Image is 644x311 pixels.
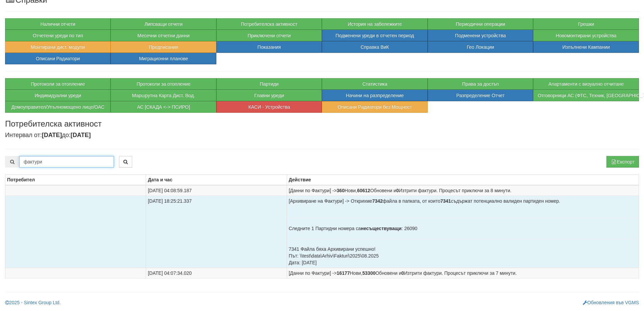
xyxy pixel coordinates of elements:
[5,30,111,41] button: Отчетени уреди по тип
[111,53,216,64] button: Миграционни планове
[5,174,146,185] th: Потребител
[428,78,533,90] button: Права за достъп
[111,18,216,30] button: Липсващи отчети
[5,101,111,113] button: Домоуправител/Упълномощено лице/ОАС
[5,300,61,305] a: 2025 - Sintex Group Ltd.
[322,18,427,30] button: История на забележките
[372,198,383,204] b: 7342
[337,188,344,193] b: 360
[337,270,350,276] b: 16177
[322,41,427,53] button: Справка ВиК
[606,156,639,168] button: Експорт
[402,270,404,276] b: 0
[146,174,287,185] th: Дата и час
[5,53,111,64] button: Описани Радиатори
[287,196,639,268] td: [Архивиране на Фактури] -> Открихме файла в папката, от които съдържат потенциално валиден партид...
[111,78,216,90] button: Протоколи за отопление
[146,268,287,278] td: [DATE] 04:07:34.020
[533,90,639,101] button: Отговорници АС (ФТС, Техник, [GEOGRAPHIC_DATA])
[287,185,639,196] td: [Данни по Фактури] -> Нови, Обновени и Изтрити фактури. Процесът приключи за 8 минути.
[216,30,322,41] button: Приключени отчети
[5,41,111,53] button: Монтирани дист. модули
[533,78,639,90] button: Апартаменти с визуално отчитане
[19,156,114,168] input: Търси
[5,119,639,128] h3: Потребителска активност
[428,18,533,30] button: Периодични операции
[322,90,427,101] button: Начини на разпределение
[111,90,216,101] a: Маршрутна Карта Дист. Вод.
[533,30,639,41] button: Новомонтирани устройства
[322,78,427,90] button: Статистика
[216,90,322,101] button: Главни уреди
[216,78,322,90] button: Партиди
[440,198,451,204] b: 7341
[111,41,216,53] button: Предписания
[428,41,533,53] button: Гео Локации
[71,132,91,138] b: [DATE]
[5,132,639,139] h4: Интервал от: до:
[216,18,322,30] button: Потребителска активност
[428,90,533,101] button: Разпределение Отчет
[146,185,287,196] td: [DATE] 04:08:59.187
[146,196,287,268] td: [DATE] 18:25:21.337
[533,41,639,53] button: Изпълнени Кампании
[5,18,111,30] button: Налични отчети
[5,90,111,101] button: Индивидуални уреди
[216,101,322,113] button: КАСИ - Устройства
[533,18,639,30] button: Грешки
[362,270,376,276] b: 53300
[428,30,533,41] button: Подменени устройства
[5,78,111,90] button: Протоколи за отопление
[42,132,62,138] b: [DATE]
[287,268,639,278] td: [Данни по Фактури] -> Нови, Обновени и Изтрити фактури. Процесът приключи за 7 минути.
[322,30,427,41] button: Подменени уреди в отчетен период
[396,188,399,193] b: 0
[583,300,639,305] a: Обновления във VGMS
[357,188,370,193] b: 60612
[322,101,427,113] button: Описани Радиатори без Мощност
[361,226,402,231] b: несъществуващи
[216,41,322,53] button: Показания
[111,30,216,41] button: Месечни отчетни данни
[287,174,639,185] th: Действие
[111,101,216,113] button: АС [СКАДА <-> ПСИРО]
